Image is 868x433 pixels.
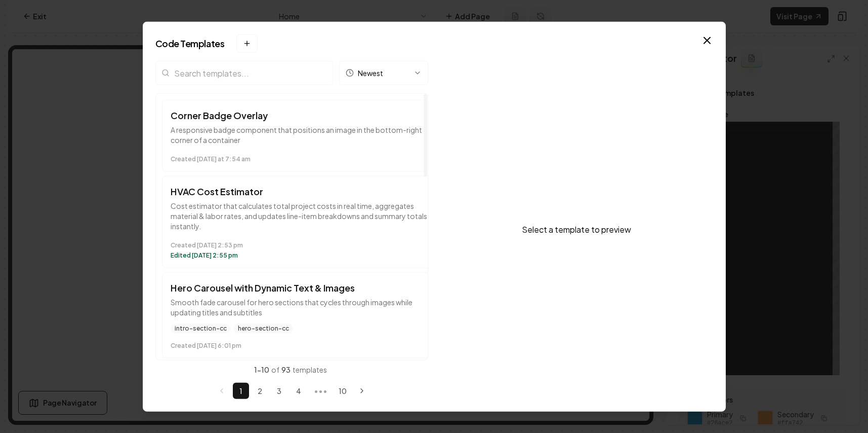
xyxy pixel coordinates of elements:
[254,365,269,374] span: 1 - 10
[171,125,432,145] p: A responsive badge component that positions an image in the bottom-right corner of a container
[162,176,440,268] button: HVAC Cost EstimatorCost estimator that calculates total project costs in real time, aggregates ma...
[171,241,432,249] time: Created [DATE] 2:53 pm
[171,323,231,334] span: intro-section-cc
[162,100,440,172] button: Corner Badge OverlayA responsive badge component that positions an image in the bottom-right corn...
[233,382,249,399] button: 1
[291,382,307,399] button: 4
[171,155,432,163] time: Created [DATE] at 7:54 am
[171,251,432,260] time: Edited [DATE] 2:55 pm
[354,382,370,399] button: Next page
[271,365,279,374] span: of
[171,297,432,317] p: Smooth fade carousel for hero sections that cycles through images while updating titles and subti...
[162,272,440,358] button: Hero Carousel with Dynamic Text & ImagesSmooth fade carousel for hero sections that cycles throug...
[440,61,713,399] div: Select a template to preview
[171,281,432,295] h3: Hero Carousel with Dynamic Text & Images
[171,185,432,199] h3: HVAC Cost Estimator
[281,365,291,374] span: 93
[293,365,327,374] span: templates
[335,382,351,399] button: 10
[171,109,432,123] h3: Corner Badge Overlay
[310,384,332,396] span: •••
[234,323,293,334] span: hero-section-cc
[171,342,432,350] time: Created [DATE] 6:01 pm
[155,34,713,53] h2: Code Templates
[271,382,287,399] button: 3
[214,382,230,399] button: Previous page
[155,61,333,85] input: Search templates...
[252,382,268,399] button: 2
[171,201,432,231] p: Cost estimator that calculates total project costs in real time, aggregates material & labor rate...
